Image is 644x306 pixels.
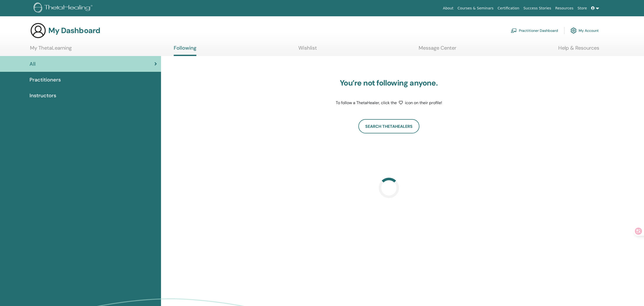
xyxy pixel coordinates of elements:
a: About [441,4,455,13]
a: Courses & Seminars [456,4,496,13]
span: Practitioners [30,76,61,84]
img: generic-user-icon.jpg [30,22,46,39]
a: Following [174,45,196,56]
a: Store [576,4,589,13]
span: Instructors [30,92,56,99]
img: logo.png [34,3,94,14]
img: chalkboard-teacher.svg [511,28,517,33]
a: Message Center [419,45,456,55]
a: My ThetaLearning [30,45,72,55]
a: Help & Resources [558,45,599,55]
a: Search ThetaHealers [358,119,419,133]
img: cog.svg [570,26,577,35]
a: Wishlist [298,45,317,55]
h3: You’re not following anyone. [325,78,452,88]
a: Resources [553,4,576,13]
a: Practitioner Dashboard [511,25,558,36]
p: To follow a ThetaHealer, click the icon on their profile! [325,100,452,106]
a: My Account [570,25,599,36]
a: Certification [495,4,521,13]
a: Success Stories [521,4,553,13]
span: All [30,60,36,68]
h3: My Dashboard [48,26,100,35]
